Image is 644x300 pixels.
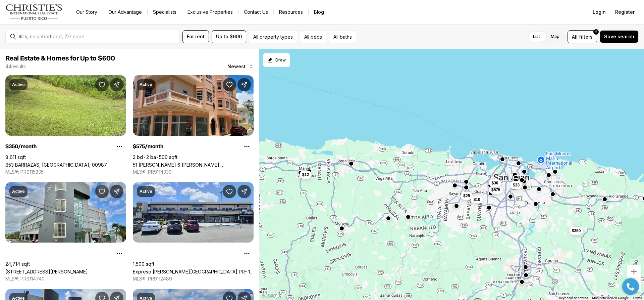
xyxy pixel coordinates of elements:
[212,30,246,43] button: Up to $600
[110,185,123,198] button: Share Property
[263,53,290,67] button: Start drawing
[600,30,639,43] button: Save search
[604,34,634,39] span: Save search
[216,34,242,39] span: Up to $600
[110,78,123,91] button: Share Property
[593,9,606,15] span: Login
[510,181,522,189] button: $33
[12,82,25,87] p: Active
[568,30,597,43] button: Allfilters2
[113,140,126,153] button: Property options
[5,4,63,20] img: logo
[5,64,26,69] p: 44 results
[148,7,182,17] a: Specialists
[579,33,593,40] span: filters
[528,31,545,43] label: List
[611,5,639,19] button: Register
[5,162,107,168] a: 853 BARRAZAS, CAROLINA PR, 00987
[5,55,115,62] span: Real Estate & Homes for Up to $600
[133,162,254,168] a: 51 PILAR & BRAUMBAUGH, SAN JUAN PR, 00921
[249,30,297,43] button: All property types
[223,185,236,198] button: Save Property: Expreso Trujillo Alto PR- 1
[545,31,565,43] label: Map
[12,189,25,194] p: Active
[113,247,126,260] button: Property options
[572,33,578,40] span: All
[133,269,254,274] a: Expreso Trujillo Alto PR- 1, TRUJILLO ALTO PR, 00976
[223,78,236,91] button: Save Property: 51 PILAR & BRAUMBAUGH
[471,196,483,204] button: $10
[240,247,254,260] button: Property options
[95,185,109,198] button: Save Property: 34 CARR 20
[513,182,520,188] span: $33
[461,192,473,200] button: $25
[329,30,356,43] button: All baths
[589,5,610,19] button: Login
[187,34,205,39] span: For rent
[592,296,629,300] span: Map data ©2025 Google
[71,7,103,17] a: Our Story
[223,60,258,73] button: Newest
[274,7,308,17] a: Resources
[474,197,480,202] span: $10
[182,7,238,17] a: Exclusive Properties
[140,82,152,87] p: Active
[182,30,209,43] button: For rent
[300,171,312,179] button: $12
[238,7,273,17] button: Contact Us
[300,30,326,43] button: All beds
[95,78,109,91] button: Save Property: 853 BARRAZAS
[489,186,503,194] button: $575
[595,29,597,35] span: 2
[237,78,251,91] button: Share Property
[489,179,501,187] button: $30
[492,180,498,186] span: $30
[572,228,581,233] span: $350
[463,193,470,199] span: $25
[627,265,641,278] button: Zoom in
[103,7,147,17] a: Our Advantage
[569,227,584,235] button: $350
[240,140,254,153] button: Property options
[491,187,500,192] span: $575
[309,7,329,17] a: Blog
[237,185,251,198] button: Share Property
[302,172,309,177] span: $12
[140,189,152,194] p: Active
[5,269,88,274] a: 34 CARR 20, GUAYNABO PR, 00966
[615,9,635,15] span: Register
[227,64,246,69] span: Newest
